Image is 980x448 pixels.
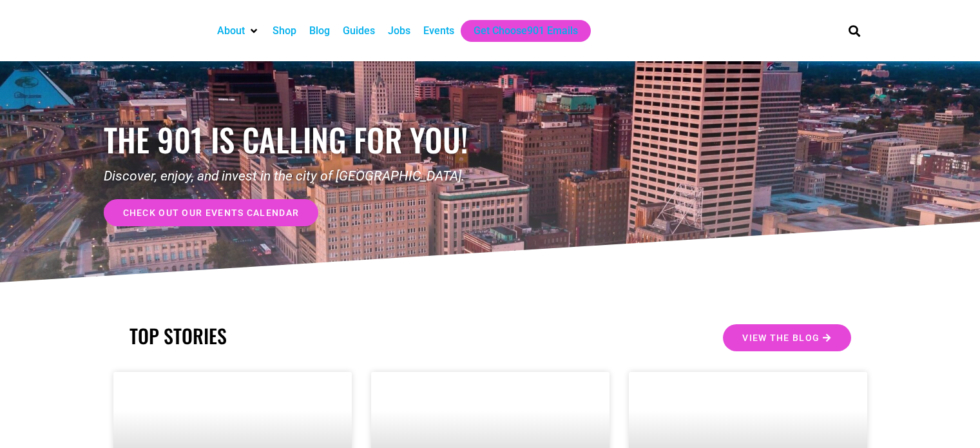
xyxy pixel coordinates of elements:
a: Get Choose901 Emails [474,23,578,39]
h1: the 901 is calling for you! [104,121,490,159]
a: Blog [309,23,330,39]
div: About [211,20,266,42]
nav: Main nav [211,20,827,42]
span: check out our events calendar [123,208,300,217]
a: check out our events calendar [104,199,319,226]
a: View the Blog [723,324,850,351]
a: About [217,23,245,39]
div: Search [843,20,865,41]
a: Guides [343,23,375,39]
a: Shop [273,23,296,39]
a: Events [423,23,454,39]
a: Jobs [388,23,410,39]
p: Discover, enjoy, and invest in the city of [GEOGRAPHIC_DATA]. [104,166,490,187]
span: View the Blog [742,333,820,342]
h2: TOP STORIES [130,324,484,347]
